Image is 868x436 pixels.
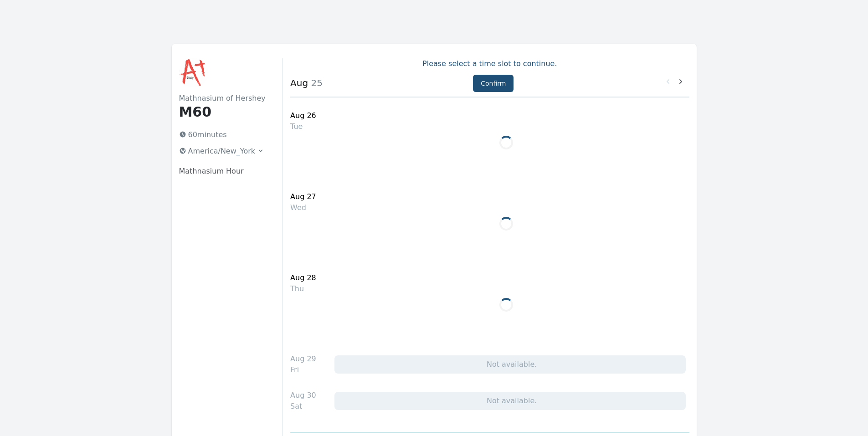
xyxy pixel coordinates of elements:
button: Confirm [473,75,514,92]
div: Not available. [334,392,686,410]
h1: M60 [179,104,268,120]
div: Aug 28 [290,272,316,283]
h2: Mathnasium of Hershey [179,93,268,104]
div: Thu [290,283,316,294]
button: America/New_York [175,144,268,159]
p: Please select a time slot to continue. [290,58,689,69]
div: Aug 26 [290,110,316,121]
div: Aug 29 [290,354,316,364]
span: 25 [308,77,323,88]
div: Wed [290,202,316,213]
div: Tue [290,121,316,132]
div: Sat [290,401,316,412]
img: Mathnasium of Hershey [179,58,208,87]
div: Fri [290,364,316,375]
strong: Aug [290,77,308,88]
div: Aug 30 [290,390,316,401]
div: Aug 27 [290,191,316,202]
p: 60 minutes [175,128,268,142]
div: Not available. [334,355,686,374]
p: Mathnasium Hour [179,166,268,177]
